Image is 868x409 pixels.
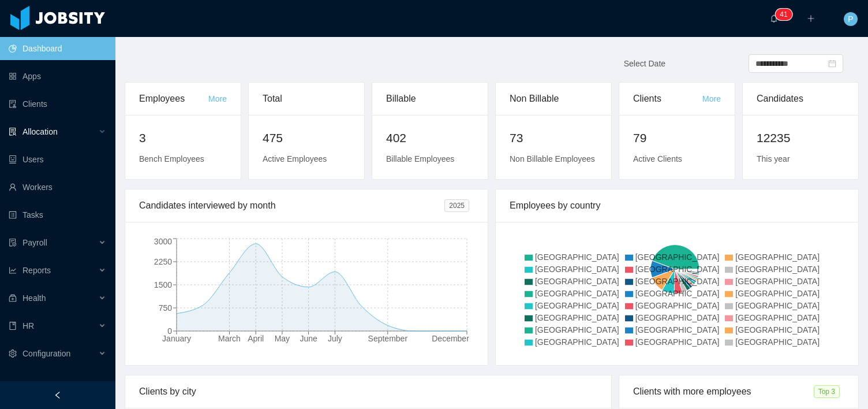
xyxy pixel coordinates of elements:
[386,83,474,115] div: Billable
[735,337,820,347] span: [GEOGRAPHIC_DATA]
[9,176,106,199] a: icon: userWorkers
[154,280,172,289] tspan: 1500
[757,129,844,147] h2: 12235
[9,148,106,171] a: icon: robotUsers
[633,83,702,115] div: Clients
[848,12,853,26] span: P
[535,301,619,310] span: [GEOGRAPHIC_DATA]
[635,337,720,347] span: [GEOGRAPHIC_DATA]
[167,326,172,336] tspan: 0
[368,334,408,343] tspan: September
[702,94,721,103] a: More
[535,325,619,334] span: [GEOGRAPHIC_DATA]
[633,375,814,408] div: Clients with more employees
[757,154,790,163] span: This year
[9,322,17,330] i: icon: book
[780,9,784,20] p: 4
[263,129,350,147] h2: 475
[635,313,720,322] span: [GEOGRAPHIC_DATA]
[535,289,619,298] span: [GEOGRAPHIC_DATA]
[9,349,17,358] i: icon: setting
[735,313,820,322] span: [GEOGRAPHIC_DATA]
[23,293,46,303] span: Health
[807,14,815,23] i: icon: plus
[633,154,682,163] span: Active Clients
[218,334,241,343] tspan: March
[535,265,619,274] span: [GEOGRAPHIC_DATA]
[23,238,47,247] span: Payroll
[154,257,172,266] tspan: 2250
[814,385,840,398] span: Top 3
[735,325,820,334] span: [GEOGRAPHIC_DATA]
[828,60,836,68] i: icon: calendar
[23,127,58,136] span: Allocation
[386,129,474,147] h2: 402
[635,277,720,286] span: [GEOGRAPHIC_DATA]
[735,265,820,274] span: [GEOGRAPHIC_DATA]
[735,252,820,262] span: [GEOGRAPHIC_DATA]
[162,334,191,343] tspan: January
[9,128,17,136] i: icon: solution
[510,129,597,147] h2: 73
[510,154,595,163] span: Non Billable Employees
[9,266,17,274] i: icon: line-chart
[139,129,227,147] h2: 3
[535,252,619,262] span: [GEOGRAPHIC_DATA]
[735,277,820,286] span: [GEOGRAPHIC_DATA]
[635,325,720,334] span: [GEOGRAPHIC_DATA]
[275,334,290,343] tspan: May
[9,203,106,226] a: icon: profileTasks
[757,83,844,115] div: Candidates
[510,83,597,115] div: Non Billable
[444,199,469,212] span: 2025
[139,375,597,408] div: Clients by city
[9,239,17,247] i: icon: file-protect
[208,94,227,103] a: More
[633,129,721,147] h2: 79
[9,37,106,60] a: icon: pie-chartDashboard
[139,189,444,222] div: Candidates interviewed by month
[535,337,619,347] span: [GEOGRAPHIC_DATA]
[300,334,317,343] tspan: June
[23,321,34,330] span: HR
[23,266,51,275] span: Reports
[784,9,788,20] p: 1
[9,92,106,116] a: icon: auditClients
[386,154,454,163] span: Billable Employees
[154,237,172,246] tspan: 3000
[735,301,820,310] span: [GEOGRAPHIC_DATA]
[9,65,106,88] a: icon: appstoreApps
[624,59,665,68] span: Select Date
[635,265,720,274] span: [GEOGRAPHIC_DATA]
[535,277,619,286] span: [GEOGRAPHIC_DATA]
[23,349,70,358] span: Configuration
[139,83,208,115] div: Employees
[535,313,619,322] span: [GEOGRAPHIC_DATA]
[735,289,820,298] span: [GEOGRAPHIC_DATA]
[635,301,720,310] span: [GEOGRAPHIC_DATA]
[248,334,264,343] tspan: April
[159,303,173,313] tspan: 750
[635,252,720,262] span: [GEOGRAPHIC_DATA]
[328,334,342,343] tspan: July
[775,9,792,20] sup: 41
[432,334,469,343] tspan: December
[263,83,350,115] div: Total
[635,289,720,298] span: [GEOGRAPHIC_DATA]
[139,154,204,163] span: Bench Employees
[9,294,17,302] i: icon: medicine-box
[510,189,844,222] div: Employees by country
[770,14,778,23] i: icon: bell
[263,154,327,163] span: Active Employees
